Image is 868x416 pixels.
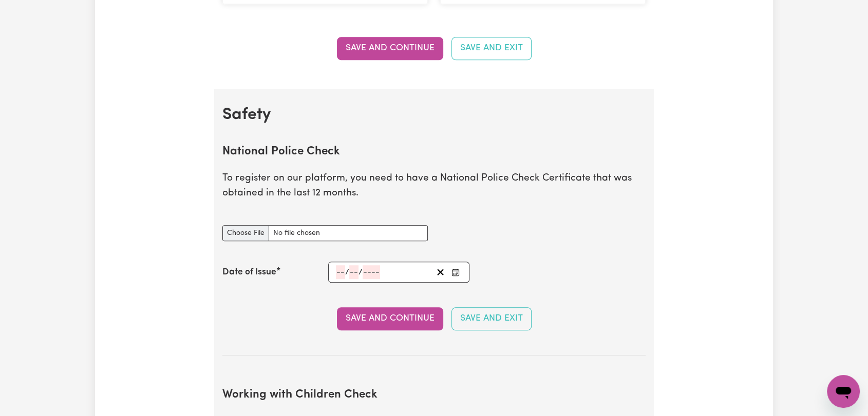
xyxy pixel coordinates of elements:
[432,265,448,279] button: Clear date
[363,265,380,279] input: ----
[451,37,532,60] button: Save and Exit
[827,375,860,408] iframe: Button to launch messaging window
[222,145,646,159] h2: National Police Check
[222,171,646,201] p: To register on our platform, you need to have a National Police Check Certificate that was obtain...
[222,105,646,125] h2: Safety
[451,307,532,330] button: Save and Exit
[345,268,349,277] span: /
[358,268,363,277] span: /
[448,265,463,279] button: Enter the Date of Issue of your National Police Check
[349,265,358,279] input: --
[336,265,345,279] input: --
[337,307,443,330] button: Save and Continue
[222,266,276,279] label: Date of Issue
[337,37,443,60] button: Save and Continue
[222,388,646,402] h2: Working with Children Check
